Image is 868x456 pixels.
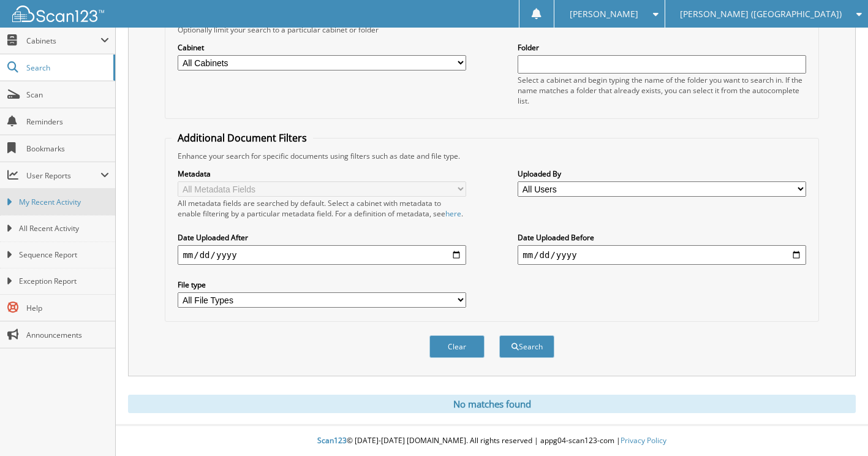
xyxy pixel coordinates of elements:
[317,435,347,446] span: Scan123
[26,63,107,73] span: Search
[19,223,109,234] span: All Recent Activity
[178,42,466,53] label: Cabinet
[19,276,109,287] span: Exception Report
[518,245,806,265] input: end
[19,249,109,260] span: Sequence Report
[172,25,812,35] div: Optionally limit your search to a particular cabinet or folder
[26,116,109,127] span: Reminders
[518,232,806,243] label: Date Uploaded Before
[680,10,842,18] span: [PERSON_NAME] ([GEOGRAPHIC_DATA])
[621,435,666,446] a: Privacy Policy
[518,75,806,106] div: Select a cabinet and begin typing the name of the folder you want to search in. If the name match...
[26,330,109,340] span: Announcements
[26,143,109,154] span: Bookmarks
[445,208,461,219] a: here
[26,170,100,181] span: User Reports
[178,232,466,243] label: Date Uploaded After
[172,131,313,145] legend: Additional Document Filters
[518,169,806,179] label: Uploaded By
[172,151,812,161] div: Enhance your search for specific documents using filters such as date and file type.
[570,10,638,18] span: [PERSON_NAME]
[518,42,806,53] label: Folder
[12,6,104,22] img: scan123-logo-white.svg
[116,426,868,456] div: © [DATE]-[DATE] [DOMAIN_NAME]. All rights reserved | appg04-scan123-com |
[178,169,466,179] label: Metadata
[178,245,466,265] input: start
[499,335,554,358] button: Search
[128,395,856,413] div: No matches found
[178,279,466,290] label: File type
[26,303,109,313] span: Help
[178,198,466,219] div: All metadata fields are searched by default. Select a cabinet with metadata to enable filtering b...
[26,36,100,46] span: Cabinets
[26,89,109,100] span: Scan
[429,335,485,358] button: Clear
[19,197,109,208] span: My Recent Activity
